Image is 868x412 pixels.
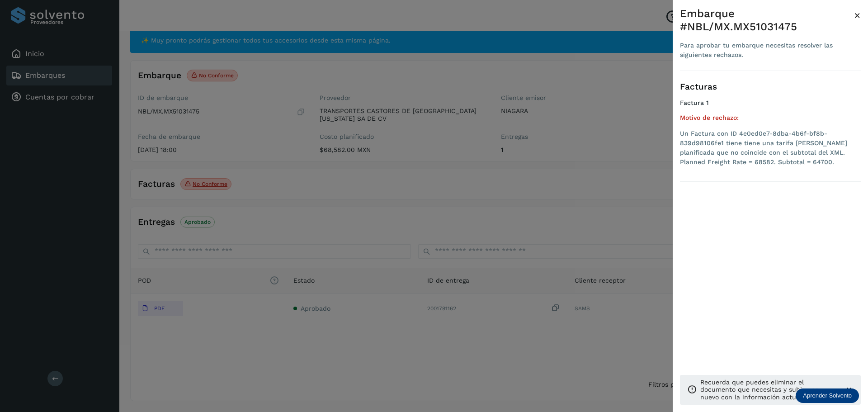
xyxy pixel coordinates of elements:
[796,388,859,403] div: Aprender Solvento
[680,82,861,92] h3: Facturas
[680,7,854,33] div: Embarque #NBL/MX.MX51031475
[680,114,861,122] h5: Motivo de rechazo:
[803,392,852,399] p: Aprender Solvento
[854,9,861,22] span: ×
[680,99,861,107] h4: Factura 1
[700,379,837,401] p: Recuerda que puedes eliminar el documento que necesitas y subir uno nuevo con la información actu...
[680,41,854,60] div: Para aprobar tu embarque necesitas resolver las siguientes rechazos.
[854,7,861,24] button: Close
[680,129,861,167] li: Un Factura con ID 4e0ed0e7-8dba-4b6f-bf8b-839d98106fe1 tiene tiene una tarifa [PERSON_NAME] plani...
